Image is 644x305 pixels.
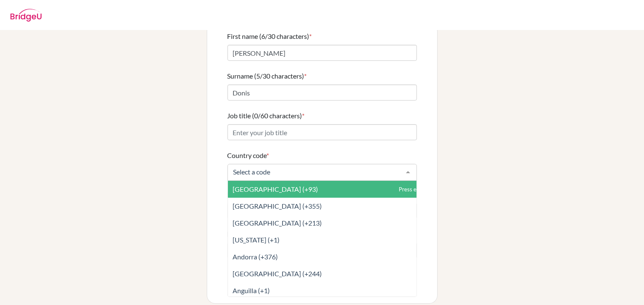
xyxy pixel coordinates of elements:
[233,236,280,244] span: [US_STATE] (+1)
[231,168,400,176] input: Select a code
[227,124,417,140] input: Enter your job title
[227,31,312,41] label: First name (6/30 characters)
[233,286,270,294] span: Anguilla (+1)
[227,111,305,121] label: Job title (0/60 characters)
[227,45,417,61] input: Enter your first name
[10,9,42,22] img: BridgeU logo
[227,84,417,101] input: Enter your surname
[233,185,318,193] span: [GEOGRAPHIC_DATA] (+93)
[233,253,278,261] span: Andorra (+376)
[227,150,269,161] label: Country code
[233,202,322,210] span: [GEOGRAPHIC_DATA] (+355)
[233,219,322,227] span: [GEOGRAPHIC_DATA] (+213)
[227,71,307,81] label: Surname (5/30 characters)
[233,270,322,278] span: [GEOGRAPHIC_DATA] (+244)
